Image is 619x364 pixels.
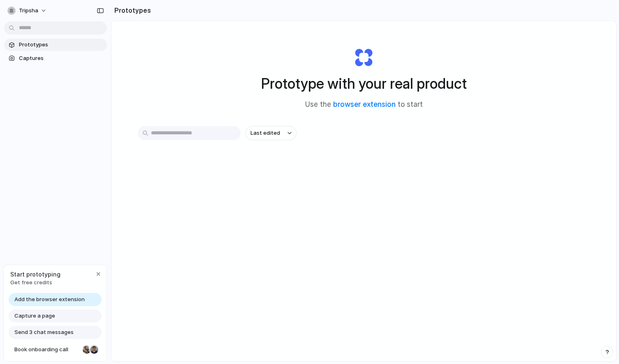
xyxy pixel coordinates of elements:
[246,126,297,140] button: Last edited
[333,100,396,108] a: browser extension
[14,295,85,304] span: Add the browser extension
[10,270,60,279] span: Start prototyping
[4,39,107,51] a: Prototypes
[4,52,107,65] a: Captures
[14,312,55,320] span: Capture a page
[261,73,467,94] h1: Prototype with your real product
[10,279,60,287] span: Get free credits
[9,343,102,356] a: Book onboarding call
[4,4,51,17] button: Tripsha
[14,328,74,336] span: Send 3 chat messages
[19,7,38,15] span: Tripsha
[82,345,92,355] div: Nicole Kubica
[111,5,151,15] h2: Prototypes
[305,99,423,110] span: Use the to start
[19,41,104,49] span: Prototypes
[250,129,280,137] span: Last edited
[19,54,104,62] span: Captures
[89,345,99,355] div: Christian Iacullo
[14,346,79,354] span: Book onboarding call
